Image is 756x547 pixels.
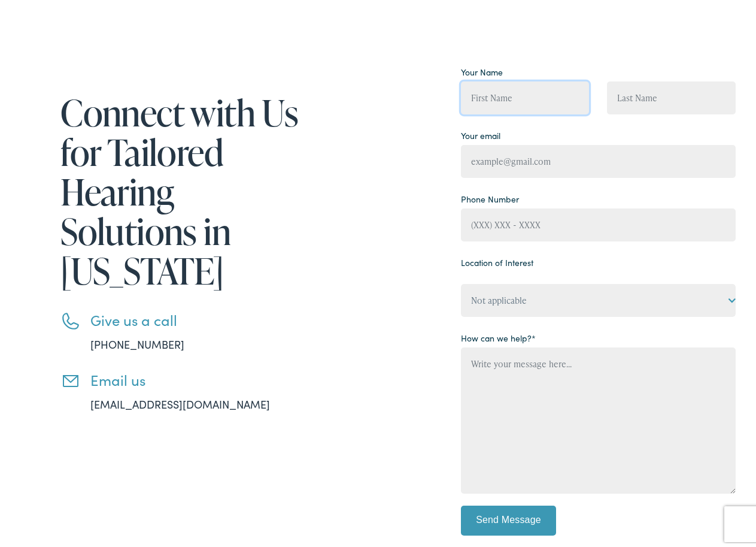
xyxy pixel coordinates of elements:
form: Contact form [461,59,736,541]
a: [PHONE_NUMBER] [90,333,184,348]
h3: Give us a call [90,308,306,325]
input: Send Message [461,502,557,532]
a: [EMAIL_ADDRESS][DOMAIN_NAME] [90,393,270,408]
label: Location of Interest [461,253,533,265]
input: Last Name [607,78,736,111]
label: Your Name [461,62,503,75]
input: (XXX) XXX - XXXX [461,205,736,238]
input: example@gmail.com [461,141,736,174]
label: Your email [461,126,500,138]
h1: Connect with Us for Tailored Hearing Solutions in [US_STATE] [60,89,306,287]
input: First Name [461,78,590,111]
label: Phone Number [461,189,519,202]
h3: Email us [90,368,306,385]
label: How can we help? [461,328,536,341]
